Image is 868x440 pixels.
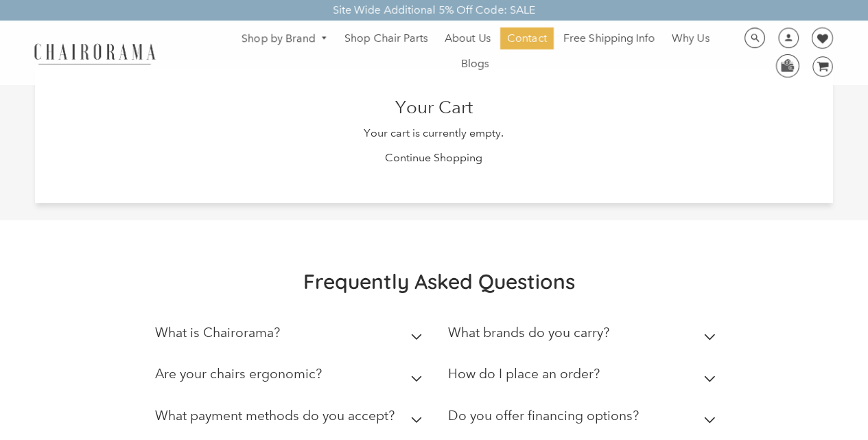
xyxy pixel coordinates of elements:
[448,356,721,398] summary: How do I place an order?
[556,27,662,49] a: Free Shipping Info
[448,408,639,424] h2: Do you offer financing options?
[672,32,709,46] span: Why Us
[454,53,496,75] a: Blogs
[49,96,820,117] h2: Your Cart
[448,325,609,340] h2: What brands do you carry?
[26,41,163,65] img: chairorama
[385,151,482,164] a: Continue Shopping
[777,55,798,76] img: WhatsApp_Image_2024-07-12_at_16.23.01.webp
[155,356,428,398] summary: Are your chairs ergonomic?
[563,32,655,46] span: Free Shipping Info
[344,32,428,46] span: Shop Chair Parts
[155,325,280,340] h2: What is Chairorama?
[507,32,547,46] span: Contact
[155,398,428,440] summary: What payment methods do you accept?
[222,27,729,78] nav: DesktopNavigation
[448,315,721,357] summary: What brands do you carry?
[461,57,489,71] span: Blogs
[500,27,554,49] a: Contact
[665,27,716,49] a: Why Us
[155,366,322,382] h2: Are your chairs ergonomic?
[448,366,600,382] h2: How do I place an order?
[235,28,335,49] a: Shop by Brand
[438,27,497,49] a: About Us
[338,27,435,49] a: Shop Chair Parts
[448,398,721,440] summary: Do you offer financing options?
[445,32,491,46] span: About Us
[155,408,395,424] h2: What payment methods do you accept?
[155,315,428,357] summary: What is Chairorama?
[49,126,820,141] p: Your cart is currently empty.
[155,268,723,294] h2: Frequently Asked Questions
